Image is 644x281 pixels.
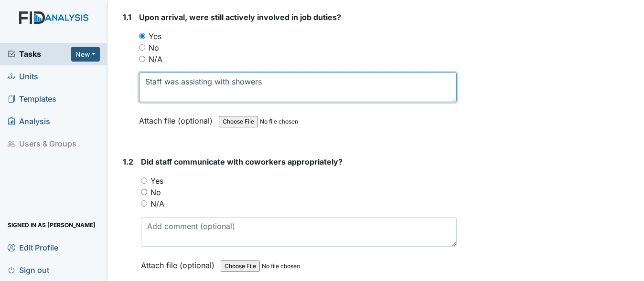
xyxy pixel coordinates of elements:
span: Did staff communicate with coworkers appropriately? [141,157,343,167]
label: No [150,187,161,198]
span: Units [8,69,38,84]
button: New [71,47,100,62]
label: N/A [150,198,164,209]
input: Yes [141,177,147,184]
label: N/A [149,53,162,65]
label: No [149,42,159,53]
label: 1.2 [123,156,133,167]
label: Yes [150,175,163,187]
input: N/A [141,200,147,207]
span: Edit Profile [8,240,58,255]
span: Signed in as [PERSON_NAME] [8,218,96,232]
input: No [141,189,147,195]
span: Sign out [8,262,49,277]
span: Upon arrival, were still actively involved in job duties? [139,12,341,22]
a: Tasks [8,48,71,60]
label: Attach file (optional) [139,110,216,126]
span: Analysis [8,114,50,129]
input: N/A [139,56,145,62]
label: Attach file (optional) [141,254,218,271]
label: 1.1 [123,11,131,23]
input: No [139,44,145,51]
span: Templates [8,92,56,106]
label: Yes [149,31,161,42]
input: Yes [139,33,145,39]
